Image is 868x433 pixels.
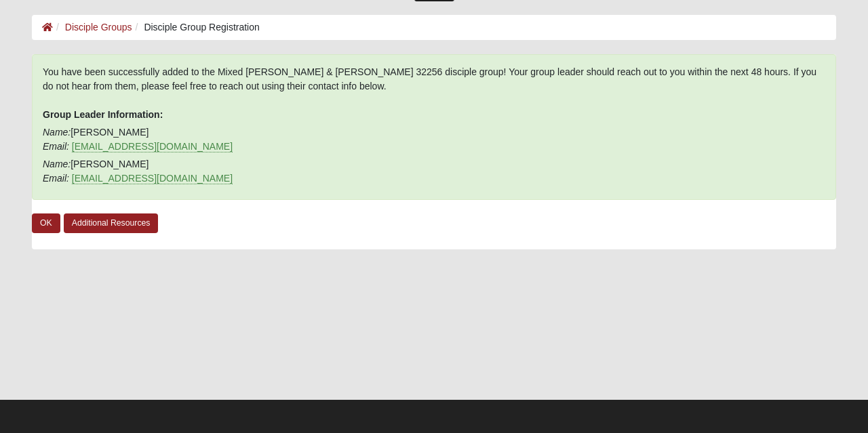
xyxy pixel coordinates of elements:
p: [PERSON_NAME] [43,157,825,186]
a: Disciple Groups [65,22,132,33]
b: Group Leader Information: [43,109,163,120]
p: [PERSON_NAME] [43,125,825,154]
i: Name: [43,159,71,169]
i: Name: [43,127,71,138]
a: [EMAIL_ADDRESS][DOMAIN_NAME] [72,141,233,152]
i: Email: [43,173,69,184]
a: Additional Resources [64,213,159,233]
a: [EMAIL_ADDRESS][DOMAIN_NAME] [72,173,233,184]
div: You have been successfully added to the Mixed [PERSON_NAME] & [PERSON_NAME] 32256 disciple group!... [32,54,836,200]
i: Email: [43,141,69,152]
a: OK [32,213,60,233]
li: Disciple Group Registration [132,20,260,35]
